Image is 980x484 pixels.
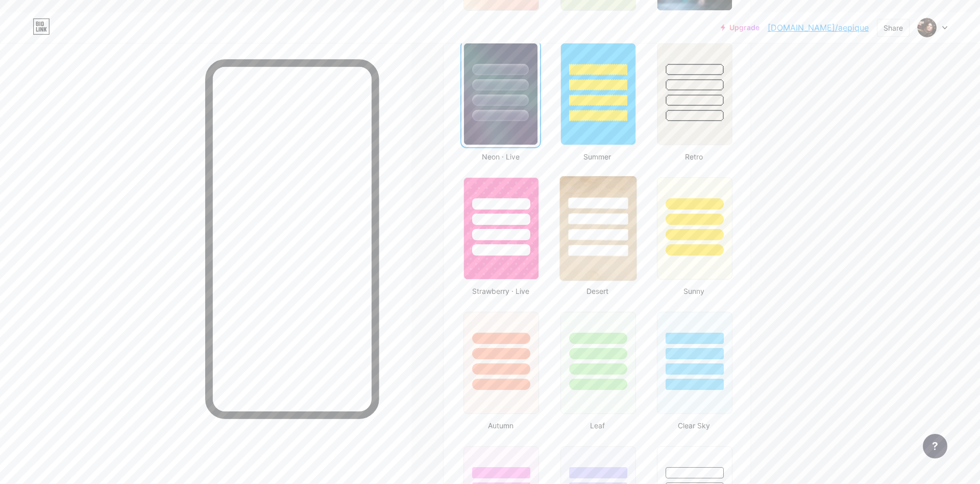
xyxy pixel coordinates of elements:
[654,286,734,296] div: Sunny
[721,24,759,32] a: Upgrade
[768,21,869,34] a: [DOMAIN_NAME]/aepique
[557,151,638,162] div: Summer
[557,286,638,296] div: Desert
[654,151,734,162] div: Retro
[460,286,541,296] div: Strawberry · Live
[560,176,636,281] img: desert.jpg
[460,151,541,162] div: Neon · Live
[654,420,734,431] div: Clear Sky
[460,420,541,431] div: Autumn
[557,420,638,431] div: Leaf
[917,18,937,37] img: aepique
[884,22,903,33] div: Share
